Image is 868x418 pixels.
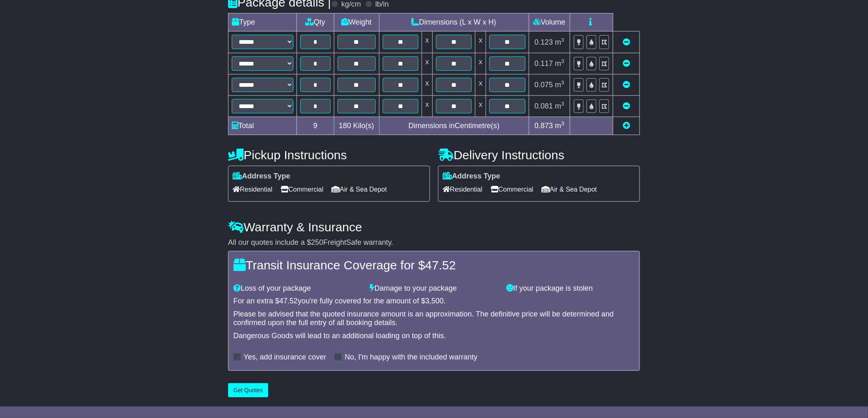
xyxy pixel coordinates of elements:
h4: Pickup Instructions [228,148,430,162]
span: m [555,102,564,110]
label: Address Type [233,172,290,181]
a: Remove this item [623,81,630,89]
td: 9 [297,117,334,135]
span: m [555,59,564,68]
span: 0.123 [535,38,553,46]
a: Add new item [623,122,630,130]
td: Type [228,14,297,32]
span: Residential [233,183,272,196]
a: Remove this item [623,102,630,110]
h4: Delivery Instructions [438,148,640,162]
td: Volume [529,14,570,32]
div: Loss of your package [229,284,366,293]
td: x [475,32,486,53]
sup: 3 [561,58,564,64]
sup: 3 [561,101,564,107]
label: Address Type [443,172,500,181]
a: Remove this item [623,59,630,68]
span: 0.117 [535,59,553,68]
td: x [422,96,433,117]
div: All our quotes include a $ FreightSafe warranty. [228,238,640,247]
label: Yes, add insurance cover [244,353,326,362]
div: If your package is stolen [502,284,639,293]
span: m [555,122,564,130]
td: x [475,74,486,95]
span: 0.075 [535,81,553,89]
td: Dimensions (L x W x H) [379,14,529,32]
span: 3,500 [425,297,444,305]
td: Kilo(s) [334,117,379,135]
button: Get Quotes [228,383,268,398]
span: 250 [311,238,323,246]
label: No, I'm happy with the included warranty [345,353,477,362]
h4: Warranty & Insurance [228,220,640,234]
sup: 3 [561,79,564,86]
span: Residential [443,183,482,196]
div: For an extra $ you're fully covered for the amount of $ . [233,297,635,306]
sup: 3 [561,120,564,127]
span: Commercial [281,183,323,196]
td: Weight [334,14,379,32]
span: 47.52 [425,258,456,272]
span: 0.081 [535,102,553,110]
td: Qty [297,14,334,32]
div: Please be advised that the quoted insurance amount is an approximation. The definitive price will... [233,310,635,328]
span: 180 [339,122,351,130]
span: 47.52 [279,297,298,305]
span: Commercial [491,183,533,196]
td: x [475,96,486,117]
div: Dangerous Goods will lead to an additional loading on top of this. [233,332,635,341]
td: x [422,32,433,53]
sup: 3 [561,37,564,43]
td: x [422,53,433,74]
div: Damage to your package [366,284,503,293]
h4: Transit Insurance Coverage for $ [233,258,635,272]
a: Remove this item [623,38,630,46]
td: Total [228,117,297,135]
td: Dimensions in Centimetre(s) [379,117,529,135]
span: 0.873 [535,122,553,130]
span: m [555,81,564,89]
span: m [555,38,564,46]
span: Air & Sea Depot [542,183,597,196]
span: Air & Sea Depot [332,183,387,196]
td: x [475,53,486,74]
td: x [422,74,433,95]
